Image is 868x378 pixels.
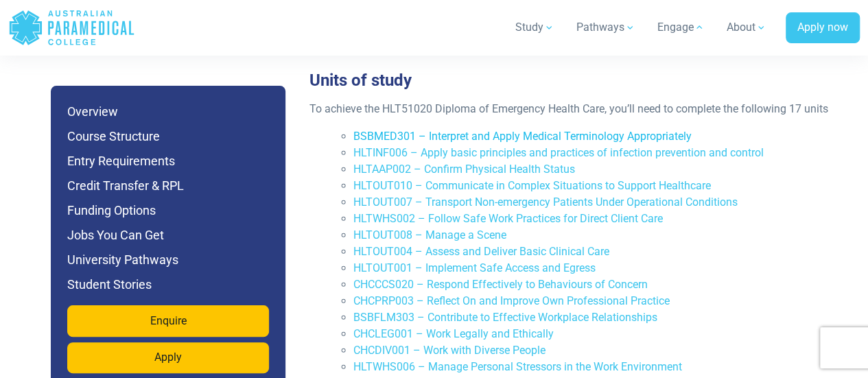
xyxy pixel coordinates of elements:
a: CHCPRP003 – Reflect On and Improve Own Professional Practice [353,294,670,307]
a: HLTINF006 – Apply basic principles and practices of infection prevention and control [353,146,764,159]
a: HLTWHS006 – Manage Personal Stressors in the Work Environment [353,360,682,373]
a: Pathways [568,8,644,47]
a: HLTAAP002 – Confirm Physical Health Status [353,163,575,176]
a: CHCLEG001 – Work Legally and Ethically [353,327,554,340]
a: BSBFLM303 – Contribute to Effective Workplace Relationships [353,311,657,324]
a: HLTOUT007 – Transport Non-emergency Patients Under Operational Conditions [353,196,738,209]
a: HLTOUT004 – Assess and Deliver Basic Clinical Care [353,245,609,258]
a: HLTOUT008 – Manage a Scene [353,228,506,241]
a: CHCDIV001 – Work with Diverse People [353,344,546,357]
a: About [718,8,775,47]
a: Engage [649,8,713,47]
a: Apply now [786,12,860,44]
a: Study [507,8,563,47]
a: BSBMED301 – Interpret and Apply Medical Terminology Appropriately [353,130,692,143]
a: CHCCCS020 – Respond Effectively to Behaviours of Concern [353,278,648,291]
a: HLTWHS002 – Follow Safe Work Practices for Direct Client Care [353,212,663,225]
h3: Units of study [301,71,854,91]
a: HLTOUT001 – Implement Safe Access and Egress [353,261,596,274]
a: Australian Paramedical College [8,5,135,50]
p: To achieve the HLT51020 Diploma of Emergency Health Care, you’ll need to complete the following 1... [309,101,846,117]
a: HLTOUT010 – Communicate in Complex Situations to Support Healthcare [353,179,711,192]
